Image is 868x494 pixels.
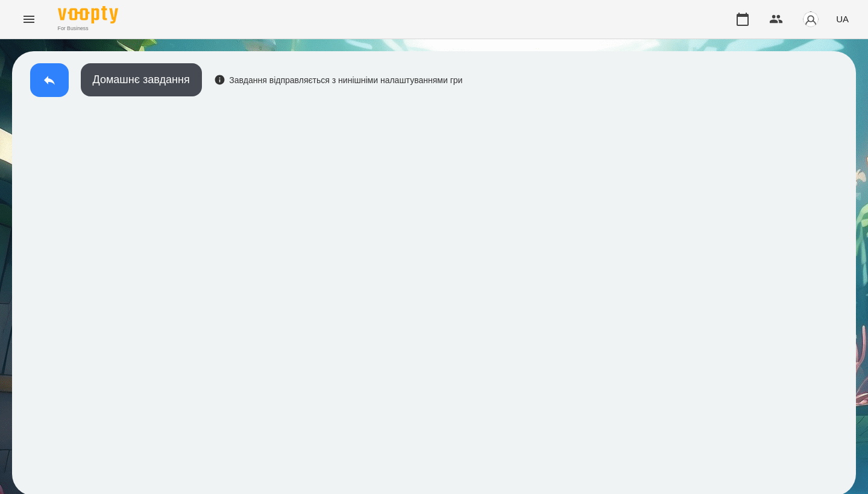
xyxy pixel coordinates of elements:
button: UA [831,8,854,30]
div: Завдання відправляється з нинішніми налаштуваннями гри [214,74,463,86]
span: UA [836,13,849,25]
span: For Business [58,25,118,33]
img: Voopty Logo [58,6,118,23]
button: Домашнє завдання [81,63,202,96]
button: Menu [14,5,43,34]
img: avatar_s.png [802,11,819,28]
